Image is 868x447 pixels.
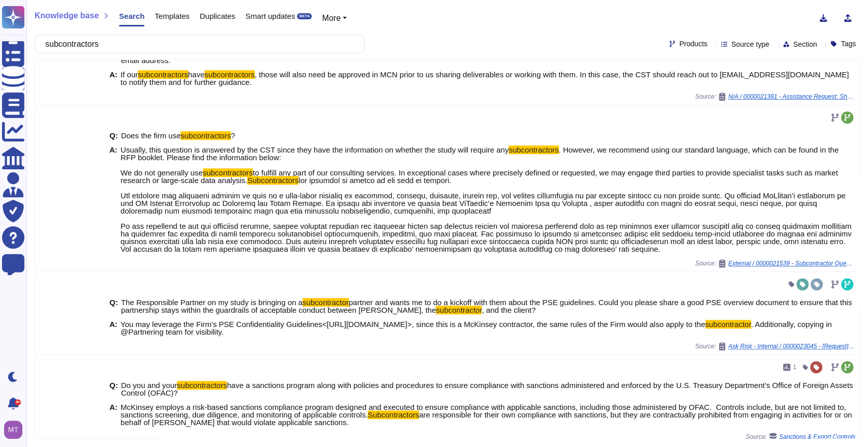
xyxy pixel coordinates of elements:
span: , and the client? [482,306,535,314]
span: to fulfill any part of our consulting services. In exceptional cases where precisely defined or r... [121,168,837,185]
span: Does the firm use [121,131,181,140]
mark: subcontractors [138,70,188,79]
mark: subcontractors [204,70,254,79]
span: Source: [746,433,855,441]
div: BETA [297,13,312,19]
mark: subcontractor [436,306,482,314]
mark: subcontractor [303,298,349,307]
mark: Subcontractors [247,176,298,185]
span: Products [679,40,707,47]
span: Sanctions & Export Controls [779,434,855,440]
mark: subcontractors [177,381,227,390]
span: Templates [155,12,189,20]
span: are responsible for their own compliance with sanctions, but they are contractually prohibited fr... [121,410,852,427]
input: Search a question or template... [40,35,354,53]
span: Section [793,41,817,48]
mark: Subcontractors [368,410,419,419]
b: Q: [109,299,118,314]
span: Ask Risk - Internal / 0000023045 - [Request] PSE guidelines doc to share with a subcontractor [728,343,855,349]
span: Source type [731,41,769,48]
button: More [322,12,347,24]
span: You may leverage the Firm's PSE Confidentiality Guidelines<[URL][DOMAIN_NAME]>, since this is a M... [121,320,705,329]
span: More [322,14,340,22]
mark: subcontractors [181,131,230,140]
span: Smart updates [246,12,295,20]
b: A: [109,320,117,336]
b: Q: [109,381,118,397]
span: Knowledge base [35,12,99,20]
span: The Responsible Partner on my study is bringing on a [121,298,303,307]
span: . Additionally, copying in @Partnering team for visibility. [121,320,832,336]
span: Do you and your [121,381,177,390]
span: partner and wants me to do a kickoff with them about the PSE guidelines. Could you please share a... [121,298,852,314]
span: McKinsey employs a risk-based sanctions compliance program designed and executed to ensure compli... [121,403,846,419]
button: user [2,419,29,441]
span: ? [231,131,235,140]
span: Source: [695,93,855,101]
b: Q: [109,132,118,139]
span: Source: [695,342,855,350]
span: . However, we recommend using our standard language, which can be found in the RFP booklet. Pleas... [121,145,839,177]
mark: subcontractor [705,320,751,329]
b: A: [109,146,117,253]
mark: subcontractors [508,145,558,154]
span: N/A / 0000021381 - Assistance Request: SharePoint Access - Subcontractor for [PERSON_NAME] [728,94,855,100]
span: have a sanctions program along with policies and procedures to ensure compliance with sanctions a... [121,381,853,397]
span: Tags [841,40,856,47]
span: 1 [793,364,796,370]
span: Search [119,12,144,20]
b: A: [109,71,117,86]
div: 9+ [15,399,21,405]
mark: subcontractors [203,168,253,177]
b: A: [109,403,117,426]
span: have [188,70,205,79]
img: user [4,421,22,439]
span: Source: [695,259,855,267]
span: If our [121,70,138,79]
span: lor ipsumdol si ametco ad eli sedd ei tempori. Utl etdolore mag aliquaeni adminim ve quis no e ul... [121,176,851,253]
span: Usually, this question is answered by the CST since they have the information on whether the stud... [121,145,508,154]
span: External / 0000021539 - Subcontractor Question for Professional Indemnity Application [728,260,855,266]
span: , those will also need be approved in MCN prior to us sharing deliverables or working with them. ... [121,70,849,86]
span: Duplicates [200,12,235,20]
